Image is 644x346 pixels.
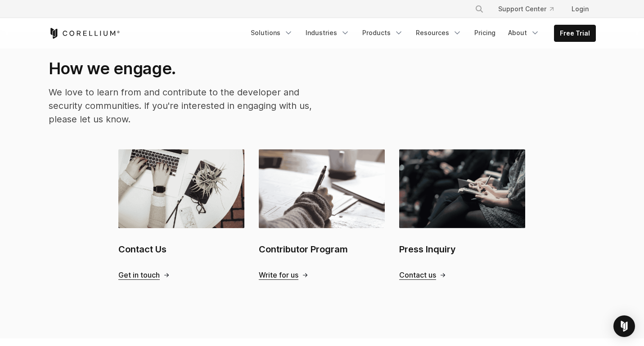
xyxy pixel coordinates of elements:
div: Navigation Menu [245,25,596,42]
a: Support Center [491,1,561,17]
a: Press Inquiry Press Inquiry Contact us [399,149,525,279]
a: About [503,25,545,41]
h2: Contributor Program [259,243,385,256]
img: Contributor Program [259,149,385,228]
div: Open Intercom Messenger [613,315,635,337]
a: Industries [300,25,355,41]
img: Press Inquiry [399,149,525,228]
h2: Contact Us [118,243,244,256]
a: Corellium Home [49,28,120,39]
a: Products [357,25,409,41]
h2: How we engage. [49,58,313,78]
span: Write for us [259,270,298,280]
a: Contact Us Contact Us Get in touch [118,149,244,279]
div: Navigation Menu [464,1,596,17]
p: We love to learn from and contribute to the developer and security communities. If you're interes... [49,85,313,126]
span: Get in touch [118,270,160,280]
a: Solutions [245,25,298,41]
img: Contact Us [118,149,244,228]
a: Resources [410,25,467,41]
a: Contributor Program Contributor Program Write for us [259,149,385,279]
a: Login [564,1,596,17]
h2: Press Inquiry [399,243,525,256]
span: Contact us [399,270,436,280]
button: Search [471,1,487,17]
a: Free Trial [554,25,595,41]
a: Pricing [469,25,501,41]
